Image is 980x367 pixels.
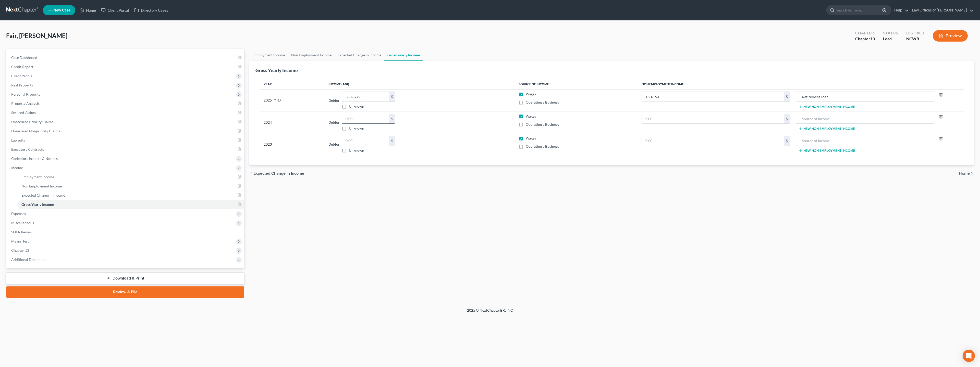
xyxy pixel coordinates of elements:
[526,100,559,104] span: Operating a Business
[784,114,790,124] div: $
[21,175,54,179] span: Employment Income
[11,147,44,151] span: Executory Contracts
[870,36,875,41] span: 13
[959,171,970,175] span: Home
[349,126,364,131] label: Unknown
[21,202,54,207] span: Gross Yearly Income
[799,114,932,124] input: Source of Income
[99,6,132,15] a: Client Portal
[526,144,559,148] span: Operating a Business
[11,74,32,78] span: Client Profile
[798,149,855,153] button: New Non Employment Income
[784,92,790,102] div: $
[11,239,29,243] span: Means Test
[7,117,244,126] a: Unsecured Priority Claims
[799,136,932,146] input: Source of Income
[906,30,925,36] div: District
[855,36,875,42] div: Chapter
[17,182,244,191] a: Non Employment Income
[11,166,23,170] span: Income
[906,36,925,42] div: NCWB
[7,53,244,62] a: Case Dashboard
[17,191,244,200] a: Expected Change in Income
[933,30,968,42] button: Preview
[11,120,53,124] span: Unsecured Priority Claims
[342,114,389,124] input: 0.00
[21,193,65,197] span: Expected Change in Income
[11,101,40,106] span: Property Analysis
[264,114,320,131] div: 2024
[798,105,855,109] button: New Non Employment Income
[6,32,67,39] span: Fair, [PERSON_NAME]
[11,129,60,133] span: Unsecured Nonpriority Claims
[249,49,288,61] a: Employment Income
[7,99,244,108] a: Property Analysis
[11,110,36,115] span: Secured Claims
[249,171,304,175] button: chevron_left Expected Change in Income
[349,104,364,109] label: Unknown
[883,36,898,42] div: Lead
[11,92,40,96] span: Personal Property
[642,92,784,102] input: 0.00
[335,49,384,61] a: Expected Change in Income
[799,92,932,102] input: Source of Income
[7,126,244,136] a: Unsecured Nonpriority Claims
[249,171,253,175] i: chevron_left
[328,98,340,103] label: Debtor
[11,138,25,142] span: Lawsuits
[784,136,790,146] div: $
[970,171,974,175] i: chevron_right
[389,114,395,124] div: $
[53,8,70,12] span: New Case
[11,83,33,87] span: Real Property
[11,156,58,161] span: Codebtors Insiders & Notices
[836,5,883,15] input: Search by name...
[963,350,975,362] div: Open Intercom Messenger
[526,92,536,96] span: Wages
[274,98,281,103] span: YTD
[11,257,47,262] span: Additional Documents
[883,30,898,36] div: Status
[514,79,638,89] th: Source of Income
[345,308,635,317] div: 2025 © NextChapterBK, INC
[526,136,536,140] span: Wages
[77,6,99,15] a: Home
[6,272,244,284] a: Download & Print
[342,92,389,102] input: 0.00
[959,171,974,175] button: Home chevron_right
[855,30,875,36] div: Chapter
[11,55,37,60] span: Case Dashboard
[526,122,559,126] span: Operating a Business
[132,6,171,15] a: Directory Cases
[17,172,244,182] a: Employment Income
[328,142,340,147] label: Debtor
[7,136,244,145] a: Lawsuits
[21,184,62,188] span: Non Employment Income
[642,136,784,146] input: 0.00
[255,67,298,73] div: Gross Yearly Income
[384,49,423,61] a: Gross Yearly Income
[526,114,536,118] span: Wages
[892,6,909,15] a: Help
[288,49,335,61] a: Non Employment Income
[264,136,320,153] div: 2023
[7,227,244,237] a: SOFA Review
[389,92,395,102] div: $
[798,127,855,131] button: New Non Employment Income
[349,148,364,153] label: Unknown
[260,79,324,89] th: Year
[7,108,244,117] a: Secured Claims
[328,120,340,125] label: Debtor
[642,114,784,124] input: 0.00
[638,79,964,89] th: Non Employment Income
[389,136,395,146] div: $
[17,200,244,209] a: Gross Yearly Income
[253,171,304,175] span: Expected Change in Income
[11,221,34,225] span: Miscellaneous
[264,92,320,109] div: 2025
[11,211,26,216] span: Expenses
[7,62,244,71] a: Credit Report
[6,286,244,298] a: Review & File
[909,6,974,15] a: Law Offices of [PERSON_NAME]
[7,145,244,154] a: Executory Contracts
